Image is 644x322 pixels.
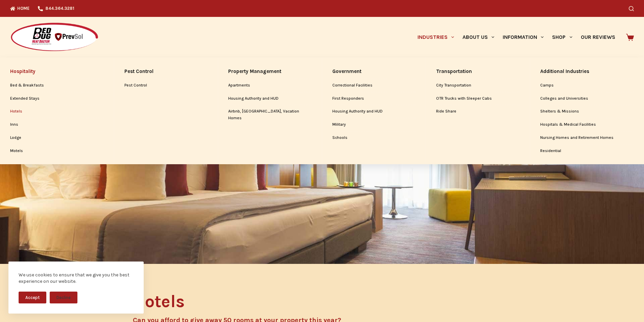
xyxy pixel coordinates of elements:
[10,131,104,144] a: Lodge
[436,105,520,118] a: Ride Share
[332,131,416,144] a: Schools
[576,17,619,57] a: Our Reviews
[228,92,312,105] a: Housing Authority and HUD
[124,79,208,92] a: Pest Control
[133,293,408,310] h1: Hotels
[332,92,416,105] a: First Responders
[50,292,77,303] button: Decline
[499,17,548,57] a: Information
[10,118,104,131] a: Inns
[540,145,634,157] a: Residential
[228,79,312,92] a: Apartments
[332,105,416,118] a: Housing Authority and HUD
[540,118,634,131] a: Hospitals & Medical Facilities
[10,22,99,52] img: Prevsol/Bed Bug Heat Doctor
[228,64,312,79] a: Property Management
[629,6,634,11] button: Search
[10,145,104,157] a: Motels
[436,64,520,79] a: Transportation
[436,92,520,105] a: OTR Trucks with Sleeper Cabs
[19,292,46,303] button: Accept
[332,118,416,131] a: Military
[10,79,104,92] a: Bed & Breakfasts
[10,105,104,118] a: Hotels
[548,17,576,57] a: Shop
[332,79,416,92] a: Correctional Facilities
[458,17,498,57] a: About Us
[540,105,634,118] a: Shelters & Missions
[436,79,520,92] a: City Transportation
[413,17,458,57] a: Industries
[124,64,208,79] a: Pest Control
[540,79,634,92] a: Camps
[413,17,619,57] nav: Primary
[10,92,104,105] a: Extended Stays
[540,92,634,105] a: Colleges and Universities
[10,64,104,79] a: Hospitality
[540,131,634,144] a: Nursing Homes and Retirement Homes
[332,64,416,79] a: Government
[228,105,312,125] a: Airbnb, [GEOGRAPHIC_DATA], Vacation Homes
[19,272,134,285] div: We use cookies to ensure that we give you the best experience on our website.
[540,64,634,79] a: Additional Industries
